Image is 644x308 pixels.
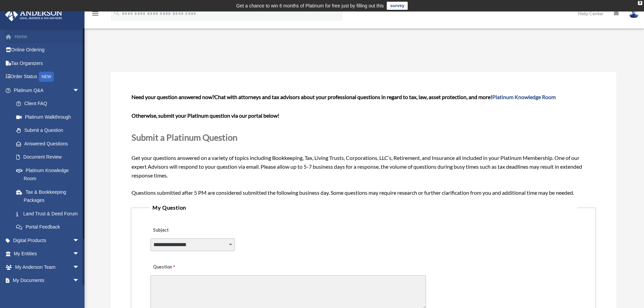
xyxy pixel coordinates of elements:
a: Platinum Knowledge Room [492,94,556,100]
a: Tax Organizers [5,56,90,70]
a: Platinum Walkthrough [9,110,90,124]
span: Submit a Platinum Question [132,132,237,142]
div: close [638,1,642,5]
span: Get your questions answered on a variety of topics including Bookkeeping, Tax, Living Trusts, Cor... [132,94,595,195]
span: arrow_drop_down [73,260,86,274]
a: Platinum Q&Aarrow_drop_down [5,84,90,97]
label: Question [150,263,203,272]
div: Get a chance to win 6 months of Platinum for free just by filling out this [236,2,384,10]
a: Tax & Bookkeeping Packages [9,185,90,207]
a: Answered Questions [9,137,90,150]
a: Document Review [9,150,90,164]
a: survey [387,2,408,10]
a: Digital Productsarrow_drop_down [5,234,90,247]
a: Submit a Question [9,124,86,137]
a: Order StatusNEW [5,70,90,84]
div: NEW [39,72,54,82]
span: arrow_drop_down [73,274,86,288]
a: My Anderson Teamarrow_drop_down [5,260,90,274]
a: Online Ordering [5,43,90,57]
label: Subject [150,226,215,235]
a: Platinum Knowledge Room [9,164,90,185]
img: Anderson Advisors Platinum Portal [3,8,64,21]
legend: My Question [150,203,577,212]
span: arrow_drop_down [73,247,86,261]
span: arrow_drop_down [73,234,86,247]
a: Land Trust & Deed Forum [9,207,90,220]
img: User Pic [629,8,639,18]
a: Portal Feedback [9,220,90,234]
a: Client FAQ [9,97,90,111]
span: Need your question answered now? [132,94,214,100]
span: arrow_drop_down [73,84,86,97]
a: My Documentsarrow_drop_down [5,274,90,287]
i: search [113,9,120,17]
a: menu [91,12,99,18]
a: My Entitiesarrow_drop_down [5,247,90,261]
span: Chat with attorneys and tax advisors about your professional questions in regard to tax, law, ass... [214,94,556,100]
a: Home [5,30,90,43]
i: menu [91,9,99,18]
b: Otherwise, submit your Platinum question via our portal below! [132,112,279,119]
